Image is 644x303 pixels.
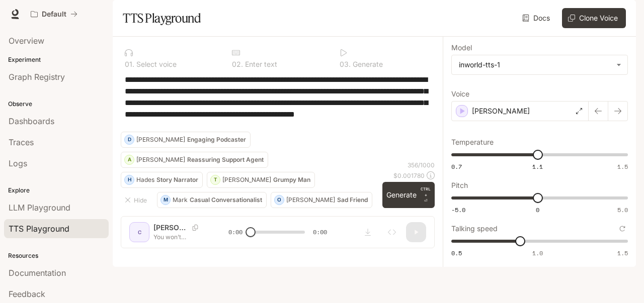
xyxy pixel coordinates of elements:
p: Default [42,10,66,19]
p: [PERSON_NAME] [286,197,335,203]
p: Enter text [243,61,277,68]
p: Model [451,44,472,51]
button: GenerateCTRL +⏎ [382,182,435,208]
p: ⏎ [421,186,431,204]
p: [PERSON_NAME] [136,157,185,163]
p: Hades [136,177,154,183]
span: -5.0 [451,206,465,214]
button: Clone Voice [562,8,626,28]
button: All workspaces [26,4,82,24]
p: Select voice [134,61,177,68]
p: Story Narrator [156,177,198,183]
p: Talking speed [451,225,498,232]
p: Mark [173,197,188,203]
div: M [161,192,170,208]
p: Temperature [451,139,494,146]
p: Sad Friend [337,197,368,203]
div: inworld-tts-1 [459,60,611,70]
span: 0 [536,206,539,214]
p: 0 1 . [125,61,134,68]
p: CTRL + [421,186,431,198]
span: 1.1 [532,162,543,171]
p: Grumpy Man [273,177,310,183]
button: D[PERSON_NAME]Engaging Podcaster [121,132,251,148]
button: Hide [121,192,153,208]
p: Pitch [451,182,468,189]
span: 1.5 [617,162,628,171]
p: [PERSON_NAME] [472,106,530,116]
p: Generate [351,61,383,68]
div: D [125,132,134,148]
p: [PERSON_NAME] [222,177,271,183]
p: 0 3 . [340,61,351,68]
p: Casual Conversationalist [190,197,262,203]
h1: TTS Playground [123,8,201,28]
span: 0.7 [451,162,462,171]
button: O[PERSON_NAME]Sad Friend [271,192,372,208]
button: MMarkCasual Conversationalist [157,192,267,208]
p: Reassuring Support Agent [187,157,264,163]
p: Engaging Podcaster [187,137,246,143]
div: T [211,172,220,188]
button: A[PERSON_NAME]Reassuring Support Agent [121,152,268,168]
button: Reset to default [617,223,628,234]
div: O [275,192,284,208]
span: 0.5 [451,249,462,257]
p: 0 2 . [232,61,243,68]
button: HHadesStory Narrator [121,172,203,188]
span: 1.5 [617,249,628,257]
div: A [125,152,134,168]
div: H [125,172,134,188]
span: 1.0 [532,249,543,257]
button: T[PERSON_NAME]Grumpy Man [207,172,315,188]
div: inworld-tts-1 [452,55,627,74]
span: 5.0 [617,206,628,214]
a: Docs [520,8,554,28]
p: Voice [451,90,469,97]
p: [PERSON_NAME] [136,137,185,143]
